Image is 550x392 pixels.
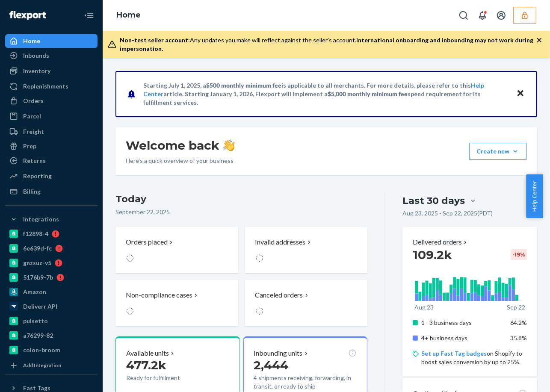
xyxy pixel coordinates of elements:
[526,174,543,218] button: Help Center
[23,82,68,91] div: Replenishments
[126,374,204,382] p: Ready for fulfillment
[469,143,527,160] button: Create new
[5,271,98,284] a: 5176b9-7b
[245,280,368,326] button: Canceled orders
[5,227,98,241] a: f12898-4
[23,127,44,136] div: Freight
[120,36,190,44] span: Non-test seller account:
[414,303,434,312] p: Aug 23
[115,227,238,273] button: Orders placed
[421,334,504,342] p: 4+ business days
[5,80,98,93] a: Replenishments
[5,285,98,299] a: Amazon
[23,172,52,180] div: Reporting
[9,11,46,20] img: Flexport logo
[5,329,98,342] a: a76299-82
[23,302,57,311] div: Deliverr API
[206,82,281,89] span: $500 monthly minimum fee
[5,212,98,226] button: Integrations
[126,237,168,247] p: Orders placed
[23,97,44,105] div: Orders
[23,51,49,60] div: Inbounds
[23,112,41,121] div: Parcel
[254,348,303,358] p: Inbounding units
[402,194,465,207] div: Last 30 days
[254,374,357,391] p: 4 shipments receiving, forwarding, in transit, or ready to ship
[23,187,41,196] div: Billing
[402,209,493,218] p: Aug 23, 2025 - Sep 22, 2025 ( PDT )
[126,348,169,358] p: Available units
[254,358,289,372] span: 2,444
[5,314,98,328] a: pulsetto
[23,215,59,224] div: Integrations
[5,109,98,123] a: Parcel
[5,154,98,168] a: Returns
[23,346,60,354] div: colon-broom
[115,280,238,326] button: Non-compliance cases
[474,7,491,24] button: Open notifications
[493,7,510,24] button: Open account menu
[126,358,166,372] span: 477.2k
[5,256,98,270] a: gnzsuz-v5
[23,362,61,369] div: Add Integration
[255,290,303,300] p: Canceled orders
[510,319,527,326] span: 64.2%
[116,10,141,20] a: Home
[17,6,48,14] span: Support
[23,156,46,165] div: Returns
[507,303,525,312] p: Sep 22
[23,273,53,282] div: 5176b9-7b
[421,318,504,327] p: 1 - 3 business days
[23,317,48,325] div: pulsetto
[511,249,527,260] div: -19 %
[80,7,98,24] button: Close Navigation
[120,36,536,53] div: Any updates you make will reflect against the seller's account.
[5,64,98,78] a: Inventory
[5,343,98,357] a: colon-broom
[510,334,527,342] span: 35.8%
[5,94,98,108] a: Orders
[5,300,98,313] a: Deliverr API
[421,350,487,357] a: Set up Fast Tag badges
[23,67,50,75] div: Inventory
[126,138,235,153] h1: Welcome back
[5,49,98,62] a: Inbounds
[115,208,367,216] p: September 22, 2025
[115,192,367,206] h3: Today
[23,331,53,340] div: a76299-82
[413,248,452,262] span: 109.2k
[413,237,469,247] button: Delivered orders
[126,156,235,165] p: Here’s a quick overview of your business
[5,139,98,153] a: Prep
[5,185,98,198] a: Billing
[143,81,508,107] p: Starting July 1, 2025, a is applicable to all merchants. For more details, please refer to this a...
[328,90,408,97] span: $5,000 monthly minimum fee
[109,3,148,28] ol: breadcrumbs
[515,88,526,100] button: Close
[455,7,472,24] button: Open Search Box
[5,34,98,48] a: Home
[5,242,98,255] a: 6e639d-fc
[421,349,527,366] p: on Shopify to boost sales conversion by up to 25%.
[23,230,48,238] div: f12898-4
[223,139,235,151] img: hand-wave emoji
[126,290,192,300] p: Non-compliance cases
[23,288,46,296] div: Amazon
[23,244,52,253] div: 6e639d-fc
[5,360,98,371] a: Add Integration
[255,237,306,247] p: Invalid addresses
[23,142,36,150] div: Prep
[23,37,40,45] div: Home
[23,259,51,267] div: gnzsuz-v5
[5,125,98,139] a: Freight
[5,169,98,183] a: Reporting
[245,227,368,273] button: Invalid addresses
